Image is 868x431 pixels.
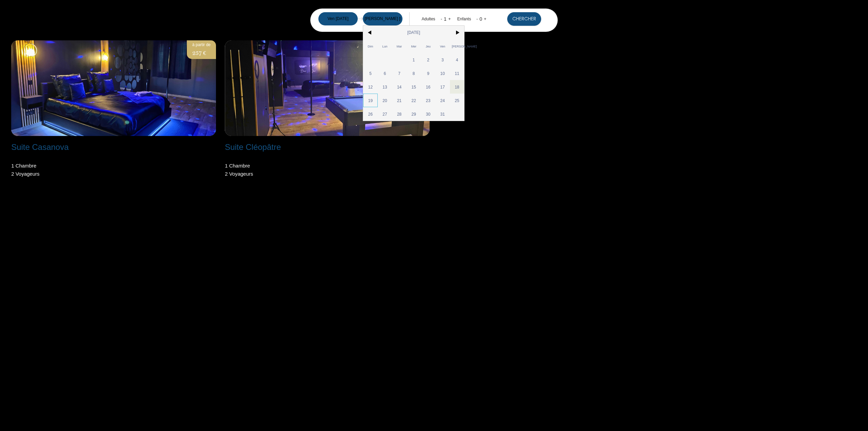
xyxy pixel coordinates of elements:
[407,80,421,94] span: 15
[407,107,421,121] span: 29
[407,66,421,80] span: 8
[450,39,465,53] span: [PERSON_NAME]
[441,16,442,21] a: -
[450,80,465,94] span: 18
[457,16,473,22] div: Enfants
[435,39,450,53] span: Ven
[407,39,421,53] span: Mer
[378,66,392,80] span: 6
[251,171,253,177] span: s
[421,66,435,80] span: 9
[392,94,407,107] span: 21
[448,16,451,21] a: +
[435,107,450,121] span: 31
[363,80,378,94] span: 12
[225,143,281,151] h2: Suite Cléopâtre
[225,40,430,136] img: rental-image
[407,53,421,66] span: 1
[392,107,407,121] span: 28
[450,66,465,80] span: 11
[363,26,378,39] span: <
[11,40,216,136] img: rental-image
[507,12,541,26] button: Chercher
[450,94,465,107] span: 25
[421,53,435,66] span: 2
[363,94,378,107] span: 19
[378,80,392,94] span: 13
[392,80,407,94] span: 14
[358,16,363,21] img: guests
[442,14,448,24] div: 1
[435,80,450,94] span: 17
[435,53,450,66] span: 3
[225,170,253,178] p: 2 Voyageur
[192,48,211,58] p: 257 €
[318,12,358,25] input: Arrivée
[435,94,450,107] span: 24
[450,53,465,66] span: 4
[435,66,450,80] span: 10
[11,170,39,178] p: 2 Voyageur
[378,39,392,53] span: Lun
[363,12,402,25] input: Départ
[192,42,211,48] p: à partir de
[476,16,478,21] a: -
[421,94,435,107] span: 23
[363,39,378,53] span: Dim
[378,26,450,39] span: [DATE]
[363,107,378,121] span: 26
[484,16,487,21] a: +
[392,39,407,53] span: Mar
[11,143,68,151] h2: Suite Casanova
[407,94,421,107] span: 22
[378,94,392,107] span: 20
[421,39,435,53] span: Jeu
[392,66,407,80] span: 7
[225,162,253,170] p: 1 Chambre
[478,14,484,24] div: 0
[421,107,435,121] span: 30
[363,66,378,80] span: 5
[450,26,465,39] span: >
[422,16,438,22] div: Adultes
[378,107,392,121] span: 27
[421,80,435,94] span: 16
[11,162,39,170] p: 1 Chambre
[37,171,40,177] span: s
